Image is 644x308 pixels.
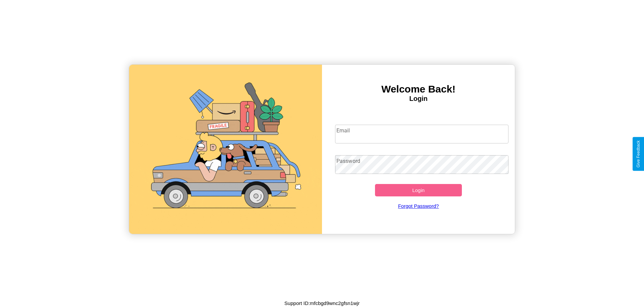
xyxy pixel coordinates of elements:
[375,184,462,196] button: Login
[636,140,641,168] div: Give Feedback
[332,196,505,215] a: Forgot Password?
[284,299,360,308] p: Support ID: mfcbgd9wnc2gfsn1wjr
[129,65,322,234] img: gif
[322,83,515,95] h3: Welcome Back!
[322,95,515,103] h4: Login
